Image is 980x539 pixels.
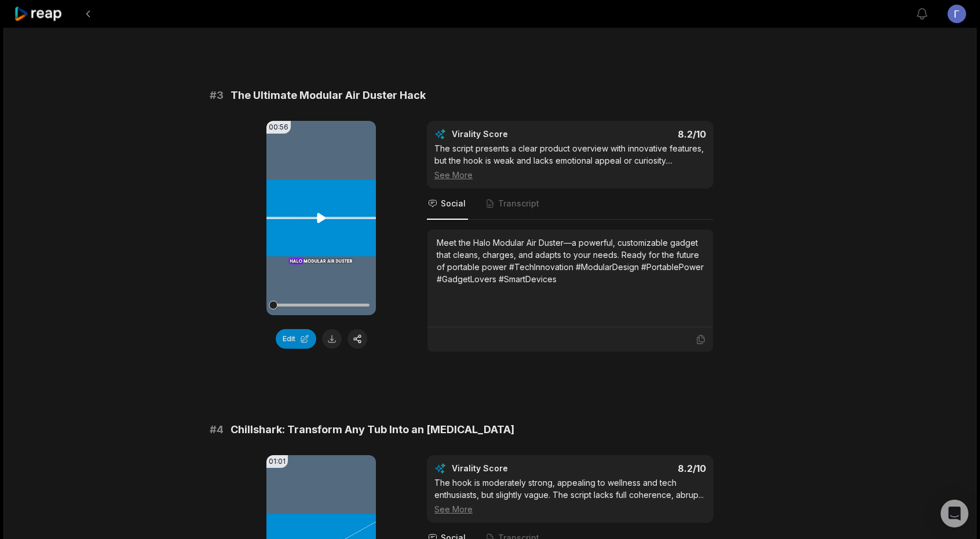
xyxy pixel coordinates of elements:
[437,237,704,285] div: Meet the Halo Modular Air Duster—a powerful, customizable gadget that cleans, charges, and adapts...
[231,87,426,104] span: The Ultimate Modular Air Duster Hack
[434,142,706,181] div: The script presents a clear product overview with innovative features, but the hook is weak and l...
[434,503,706,515] div: See More
[266,121,376,315] video: Your browser does not support mp4 format.
[427,189,714,220] nav: Tabs
[434,169,706,181] div: See More
[582,463,707,474] div: 8.2 /10
[441,198,466,209] span: Social
[210,422,224,438] span: # 4
[276,329,316,349] button: Edit
[452,128,576,140] div: Virality Score
[498,198,539,209] span: Transcript
[582,128,707,140] div: 8.2 /10
[452,463,576,474] div: Virality Score
[941,500,968,527] div: Open Intercom Messenger
[210,87,224,104] span: # 3
[434,477,706,515] div: The hook is moderately strong, appealing to wellness and tech enthusiasts, but slightly vague. Th...
[231,422,514,438] span: Chillshark: Transform Any Tub Into an [MEDICAL_DATA]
